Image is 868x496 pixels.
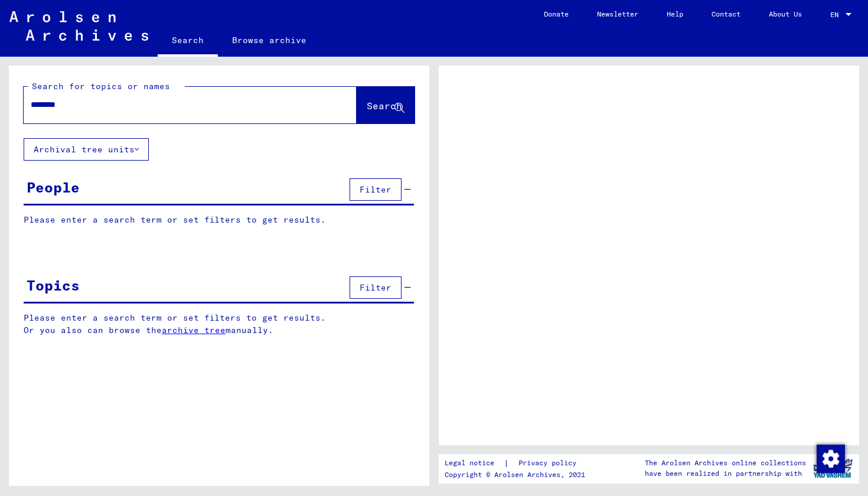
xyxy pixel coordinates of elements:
div: | [445,457,590,469]
span: Filter [360,184,391,195]
div: Change consent [816,444,844,472]
span: Search [367,100,402,112]
button: Filter [350,276,402,299]
button: Filter [350,178,402,201]
p: Please enter a search term or set filters to get results. Or you also can browse the manually. [24,312,415,337]
button: Archival tree units [24,138,149,161]
img: yv_logo.png [811,453,855,483]
a: Browse archive [218,26,321,54]
img: Arolsen_neg.svg [9,11,148,41]
a: archive tree [162,325,226,335]
a: Search [158,26,218,57]
span: EN [830,11,843,19]
mat-label: Search for topics or names [32,81,170,92]
p: Please enter a search term or set filters to get results. [24,214,414,226]
div: People [27,177,80,198]
p: have been realized in partnership with [645,468,806,479]
p: Copyright © Arolsen Archives, 2021 [445,469,590,480]
a: Legal notice [445,457,504,469]
div: Topics [27,275,80,296]
img: Change consent [817,445,845,473]
span: Filter [360,282,391,293]
p: The Arolsen Archives online collections [645,458,806,468]
button: Search [357,87,415,123]
a: Privacy policy [509,457,590,469]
